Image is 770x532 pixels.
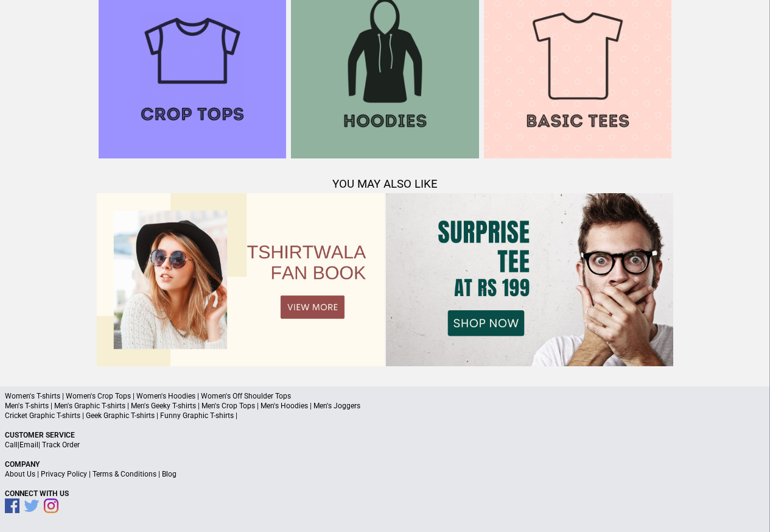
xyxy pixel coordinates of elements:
[5,440,765,450] p: | |
[42,441,80,449] a: Track Order
[5,470,35,478] a: About Us
[5,489,765,498] p: Connect With Us
[162,470,177,478] a: Blog
[41,470,87,478] a: Privacy Policy
[5,430,765,440] p: Customer Service
[332,177,438,191] span: YOU MAY ALSO LIKE
[5,469,765,479] p: | | |
[19,441,38,449] a: Email
[5,441,18,449] a: Call
[5,459,765,469] p: Company
[5,401,765,411] p: Men's T-shirts | Men's Graphic T-shirts | Men's Geeky T-shirts | Men's Crop Tops | Men's Hoodies ...
[93,470,156,478] a: Terms & Conditions
[5,391,765,401] p: Women's T-shirts | Women's Crop Tops | Women's Hoodies | Women's Off Shoulder Tops
[5,411,765,420] p: Cricket Graphic T-shirts | Geek Graphic T-shirts | Funny Graphic T-shirts |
